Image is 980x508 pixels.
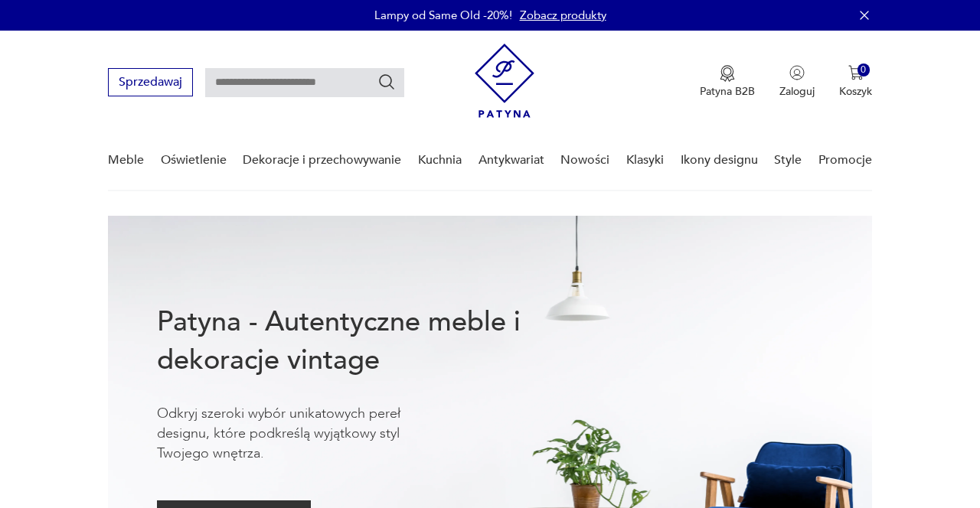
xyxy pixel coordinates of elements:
img: Ikonka użytkownika [789,65,805,80]
a: Meble [108,131,144,190]
h1: Patyna - Autentyczne meble i dekoracje vintage [157,303,570,379]
p: Zaloguj [779,84,815,99]
a: Klasyki [626,131,664,190]
a: Promocje [818,131,872,190]
p: Odkryj szeroki wybór unikatowych pereł designu, które podkreślą wyjątkowy styl Twojego wnętrza. [157,404,448,464]
a: Sprzedawaj [108,78,193,89]
p: Koszyk [839,84,872,99]
p: Patyna B2B [700,84,755,99]
a: Style [774,131,802,190]
a: Ikona medaluPatyna B2B [700,65,755,99]
a: Zobacz produkty [520,8,606,23]
button: Zaloguj [779,65,815,99]
img: Ikona koszyka [848,65,864,80]
button: Sprzedawaj [108,68,193,96]
a: Dekoracje i przechowywanie [243,131,401,190]
a: Oświetlenie [161,131,227,190]
a: Antykwariat [479,131,544,190]
div: 0 [857,63,871,77]
img: Ikona medalu [720,65,735,82]
a: Nowości [560,131,609,190]
button: Patyna B2B [700,65,755,99]
a: Ikony designu [681,131,758,190]
a: Kuchnia [418,131,462,190]
p: Lampy od Same Old -20%! [374,8,512,23]
button: Szukaj [377,73,396,91]
img: Patyna - sklep z meblami i dekoracjami vintage [475,44,534,118]
button: 0Koszyk [839,65,872,99]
